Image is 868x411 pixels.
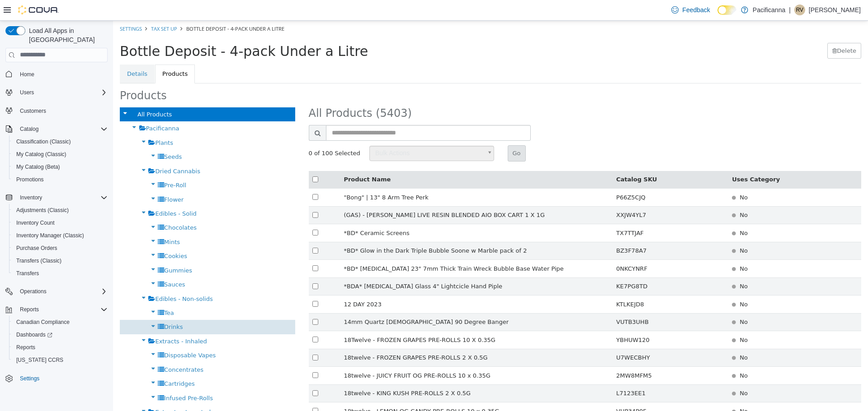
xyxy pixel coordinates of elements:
[2,86,111,99] button: Users
[500,239,615,257] td: 0NKCYNRF
[51,360,82,366] span: Cartridges
[500,364,615,382] td: L7123EE1
[20,125,38,133] span: Catalog
[16,286,50,297] button: Operations
[717,5,736,15] input: Dark Mode
[13,243,108,254] span: Purchase Orders
[714,22,748,38] button: Delete
[500,328,615,346] td: U7WECBHY
[7,23,255,38] span: Bottle Deposit - 4-pack Under a Litre
[16,163,60,171] span: My Catalog (Beta)
[42,189,83,196] span: Edibles - Solid
[9,267,111,280] button: Transfers
[51,232,74,239] span: Cookies
[51,246,79,253] span: Gummies
[18,5,59,14] img: Cova
[227,292,500,310] td: 14mm Quartz [DEMOGRAPHIC_DATA] 90 Degree Banger
[13,355,67,365] a: [US_STATE] CCRS
[16,207,69,214] span: Adjustments (Classic)
[615,257,748,275] td: No
[25,26,108,44] span: Load All Apps in [GEOGRAPHIC_DATA]
[13,136,108,147] span: Classification (Classic)
[16,232,84,239] span: Inventory Manager (Classic)
[9,328,111,341] a: Dashboards
[16,270,39,277] span: Transfers
[796,5,803,15] span: RV
[2,191,111,204] button: Inventory
[16,124,108,134] span: Catalog
[753,5,785,15] p: Pacificanna
[227,221,500,239] td: *BD* Glow in the Dark Triple Bubble Soone w Marble pack of 2
[16,257,61,264] span: Transfers (Classic)
[257,125,369,140] span: Bulk Actions
[42,119,60,125] span: Plants
[51,331,103,338] span: Disposable Vapes
[5,64,108,409] nav: Complex example
[20,89,34,96] span: Users
[227,328,500,346] td: 18twelve - FROZEN GRAPES PRE-ROLLS 2 X 0.5G
[20,71,34,78] span: Home
[51,303,70,309] span: Drinks
[16,124,42,134] button: Catalog
[615,292,748,310] td: No
[51,175,71,182] span: Flower
[9,316,111,328] button: Canadian Compliance
[13,230,108,241] span: Inventory Manager (Classic)
[615,310,748,328] td: No
[227,257,500,275] td: *BDA* [MEDICAL_DATA] Glass 4" Lightcicle Hand Piple
[16,69,38,80] a: Home
[13,317,73,328] a: Canadian Compliance
[13,205,108,216] span: Adjustments (Classic)
[42,317,94,324] span: Extracts - Inhaled
[227,185,500,203] td: (GAS) - [PERSON_NAME] LIVE RESIN BLENDED AIO BOX CART 1 X 1G
[13,268,108,279] span: Transfers
[16,151,66,158] span: My Catalog (Classic)
[2,68,111,81] button: Home
[38,5,64,11] a: Tax Set Up
[500,150,615,168] th: Catalog SKU
[500,346,615,364] td: 2MW8MFM5
[7,69,54,81] span: Products
[668,1,713,19] a: Feedback
[2,303,111,316] button: Reports
[42,44,82,63] a: Products
[682,5,710,14] span: Feedback
[16,304,108,315] span: Reports
[51,289,61,296] span: Tea
[16,69,108,80] span: Home
[500,221,615,239] td: BZ3F78A7
[227,346,500,364] td: 18twelve - JUICY FRUIT OG PRE-ROLLS 10 x 0.35G
[500,203,615,222] td: TX7TTJAF
[395,125,413,141] button: Go
[16,176,44,183] span: Promotions
[9,148,111,161] button: My Catalog (Classic)
[16,344,35,351] span: Reports
[9,173,111,186] button: Promotions
[500,382,615,400] td: VHP34P0F
[13,355,108,365] span: Washington CCRS
[13,329,108,340] span: Dashboards
[9,204,111,217] button: Adjustments (Classic)
[20,375,39,382] span: Settings
[615,168,748,186] td: No
[13,149,108,160] span: My Catalog (Classic)
[9,254,111,267] button: Transfers (Classic)
[16,373,43,384] a: Settings
[16,87,38,98] button: Users
[13,136,75,147] a: Classification (Classic)
[51,218,67,225] span: Mints
[615,239,748,257] td: No
[13,149,70,160] a: My Catalog (Classic)
[2,104,111,117] button: Customers
[13,255,108,266] span: Transfers (Classic)
[227,382,500,400] td: 18twelve - LEMON OG CANDY PRE-ROLLS 10 x 0.35G
[9,341,111,354] button: Reports
[227,150,500,168] th: Product Name
[227,364,500,382] td: 18twelve - KING KUSH PRE-ROLLS 2 X 0.5G
[51,374,100,381] span: Infused Pre-Rolls
[9,229,111,242] button: Inventory Manager (Classic)
[16,106,50,116] a: Customers
[717,15,718,15] span: Dark Mode
[16,319,70,326] span: Canadian Compliance
[809,5,861,15] p: [PERSON_NAME]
